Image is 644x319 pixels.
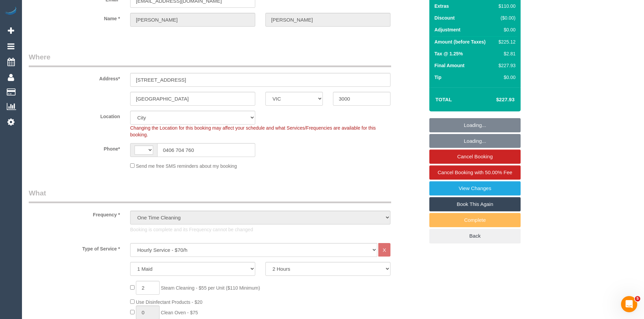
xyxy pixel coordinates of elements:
label: Final Amount [434,62,464,69]
label: Name * [24,13,125,22]
label: Frequency * [24,209,125,218]
label: Extras [434,3,449,9]
div: $225.12 [496,38,516,45]
span: 5 [635,296,640,301]
legend: What [29,188,391,203]
a: Back [429,229,521,243]
label: Tip [434,74,442,81]
legend: Where [29,52,391,67]
div: $110.00 [496,3,516,9]
strong: Total [435,97,452,102]
span: Clean Oven - $75 [161,310,198,315]
a: Cancel Booking [429,150,521,164]
div: $0.00 [496,26,516,33]
span: Steam Cleaning - $55 per Unit ($110 Minimum) [161,285,260,291]
span: Cancel Booking with 50.00% Fee [438,169,512,175]
label: Type of Service * [24,243,125,252]
div: ($0.00) [496,15,516,21]
label: Tax @ 1.25% [434,50,463,57]
h4: $227.93 [476,97,515,103]
span: Changing the Location for this booking may affect your schedule and what Services/Frequencies are... [130,125,376,137]
a: Book This Again [429,197,521,211]
a: Cancel Booking with 50.00% Fee [429,165,521,180]
iframe: Intercom live chat [621,296,637,312]
label: Location [24,111,125,120]
span: Send me free SMS reminders about my booking [136,163,237,169]
label: Amount (before Taxes) [434,38,485,45]
label: Discount [434,15,455,21]
input: Last Name* [265,13,390,27]
div: $2.81 [496,50,516,57]
input: Post Code* [333,92,390,106]
img: Automaid Logo [4,7,18,16]
label: Adjustment [434,26,460,33]
span: Use Disinfectant Products - $20 [136,299,202,305]
label: Address* [24,73,125,82]
input: Phone* [157,143,255,157]
a: View Changes [429,181,521,195]
input: Suburb* [130,92,255,106]
p: Booking is complete and its Frequency cannot be changed [130,226,390,233]
div: $0.00 [496,74,516,81]
div: $227.93 [496,62,516,69]
label: Phone* [24,143,125,152]
input: First Name* [130,13,255,27]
